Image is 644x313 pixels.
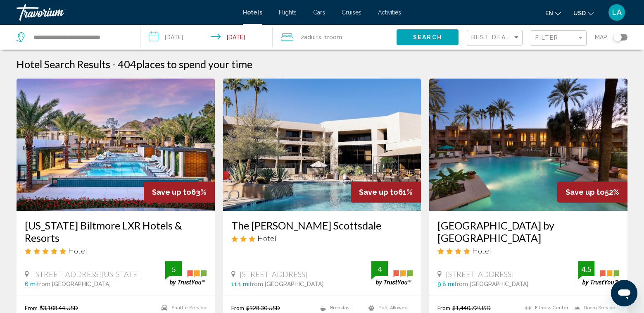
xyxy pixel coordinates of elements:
span: Best Deals [471,34,515,41]
span: Save up to [566,188,605,196]
div: 5 [165,264,182,274]
span: [STREET_ADDRESS] [240,270,308,279]
div: 4 [371,264,388,274]
a: Cars [313,9,325,16]
button: Toggle map [607,33,627,41]
span: From [25,304,38,311]
div: 4 star Hotel [437,246,619,255]
img: trustyou-badge.svg [371,261,413,286]
span: from [GEOGRAPHIC_DATA] [37,281,111,287]
span: LA [612,8,622,17]
a: Flights [279,9,297,16]
h1: Hotel Search Results [17,58,110,70]
div: 5 star Hotel [25,246,207,255]
span: From [437,304,450,311]
span: Hotel [257,234,276,243]
span: from [GEOGRAPHIC_DATA] [250,281,323,287]
span: 9.8 mi [437,281,454,287]
del: $1,440.72 USD [452,304,491,311]
div: 3 star Hotel [231,234,413,243]
li: Room Service [570,304,619,311]
mat-select: Sort by [471,34,520,41]
li: Fitness Center [521,304,570,311]
a: Activities [378,9,401,16]
span: Adults [304,34,321,41]
img: Hotel image [17,79,215,211]
span: Save up to [152,188,191,196]
img: trustyou-badge.svg [578,261,619,286]
span: Map [595,31,607,43]
span: en [545,10,553,17]
del: $3,108.44 USD [40,304,78,311]
span: places to spend your time [136,58,252,70]
span: Save up to [359,188,398,196]
span: Hotel [472,246,491,255]
a: Cruises [342,9,361,16]
span: Filter [535,34,559,41]
span: Search [413,34,442,41]
button: Check-in date: Nov 6, 2025 Check-out date: Nov 10, 2025 [140,25,273,50]
button: Change language [545,7,561,19]
iframe: Button to launch messaging window [611,280,637,306]
a: [GEOGRAPHIC_DATA] by [GEOGRAPHIC_DATA] [437,219,619,244]
button: Change currency [573,7,594,19]
a: [US_STATE] Biltmore LXR Hotels & Resorts [25,219,207,244]
img: trustyou-badge.svg [165,261,207,286]
span: 6 mi [25,281,37,287]
span: [STREET_ADDRESS] [446,270,514,279]
button: Search [397,29,459,45]
li: Shuttle Service [157,304,207,311]
span: , 1 [321,31,342,43]
div: 52% [557,182,627,203]
span: 2 [301,31,321,43]
h2: 404 [118,58,252,70]
a: Hotels [243,9,262,16]
div: 4.5 [578,264,594,274]
button: Filter [531,30,587,47]
a: Travorium [17,4,235,21]
li: Pets Allowed [364,304,413,311]
span: 11.1 mi [231,281,250,287]
del: $928.30 USD [246,304,280,311]
button: Travelers: 2 adults, 0 children [273,25,397,50]
button: User Menu [606,4,627,21]
span: From [231,304,244,311]
span: - [112,58,116,70]
img: Hotel image [223,79,421,211]
span: from [GEOGRAPHIC_DATA] [454,281,528,287]
div: 61% [351,182,421,203]
a: The [PERSON_NAME] Scottsdale [231,219,413,232]
span: Room [327,34,342,41]
span: [STREET_ADDRESS][US_STATE] [33,270,140,279]
span: Hotel [68,246,87,255]
img: Hotel image [429,79,627,211]
span: USD [573,10,586,17]
div: 63% [144,182,215,203]
li: Breakfast [316,304,364,311]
